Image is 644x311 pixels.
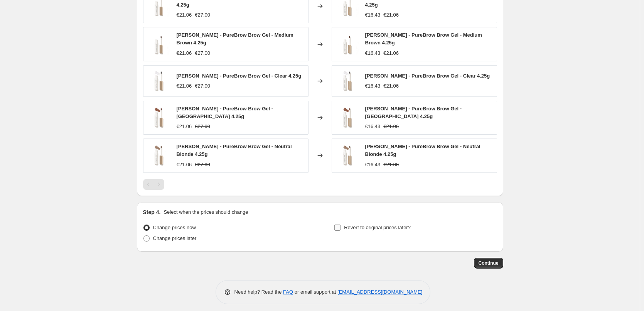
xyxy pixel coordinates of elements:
nav: Pagination [143,179,164,190]
p: Select when the prices should change [164,208,248,216]
img: jane-iredale-purebrow-brow-gel-auburn-425g-417359_80x.png [336,106,359,129]
span: [PERSON_NAME] - PureBrow Brow Gel - Medium Brown 4.25g [365,32,482,46]
span: €21.06 [177,83,192,89]
a: [EMAIL_ADDRESS][DOMAIN_NAME] [337,289,422,295]
span: €21.06 [177,12,192,18]
span: €27.00 [195,162,210,167]
span: €16.43 [365,123,381,129]
span: [PERSON_NAME] - PureBrow Brow Gel - Neutral Blonde 4.25g [365,144,480,157]
span: €27.00 [195,123,210,129]
span: [PERSON_NAME] - PureBrow Brow Gel - Clear 4.25g [177,73,302,79]
h2: Step 4. [143,208,161,216]
button: Continue [474,258,503,269]
span: [PERSON_NAME] - PureBrow Brow Gel - Clear 4.25g [365,73,490,79]
span: Change prices later [153,235,197,241]
span: €16.43 [365,50,381,56]
span: €16.43 [365,12,381,18]
span: [PERSON_NAME] - PureBrow Brow Gel - [GEOGRAPHIC_DATA] 4.25g [365,106,462,119]
span: [PERSON_NAME] - PureBrow Brow Gel - Neutral Blonde 4.25g [177,144,292,157]
span: €27.00 [195,83,210,89]
span: €21.06 [383,12,399,18]
img: jane-iredale-purebrow-brow-gel-clear-425g-165460_80x.png [336,69,359,93]
span: [PERSON_NAME] - PureBrow Brow Gel - Medium Brown 4.25g [177,32,293,46]
span: Change prices now [153,225,196,230]
img: jane-iredale-purebrow-brow-gel-neutral-blonde-425g-358428_80x.png [147,144,170,167]
img: jane-iredale-purebrow-brow-gel-medium-brown-425g-137796_80x.png [336,33,359,56]
span: Need help? Read the [234,289,283,295]
span: €21.06 [383,123,399,129]
span: €21.06 [383,162,399,167]
span: €27.00 [195,50,210,56]
span: €16.43 [365,83,381,89]
span: €21.06 [177,123,192,129]
span: €21.06 [177,162,192,167]
span: €16.43 [365,162,381,167]
span: €21.06 [383,50,399,56]
span: Revert to original prices later? [344,225,411,230]
img: jane-iredale-purebrow-brow-gel-clear-425g-165460_80x.png [147,69,170,93]
img: jane-iredale-purebrow-brow-gel-auburn-425g-417359_80x.png [147,106,170,129]
span: Continue [479,260,499,266]
span: €21.06 [177,50,192,56]
span: [PERSON_NAME] - PureBrow Brow Gel - [GEOGRAPHIC_DATA] 4.25g [177,106,273,119]
img: jane-iredale-purebrow-brow-gel-neutral-blonde-425g-358428_80x.png [336,144,359,167]
img: jane-iredale-purebrow-brow-gel-medium-brown-425g-137796_80x.png [147,33,170,56]
span: €27.00 [195,12,210,18]
span: €21.06 [383,83,399,89]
